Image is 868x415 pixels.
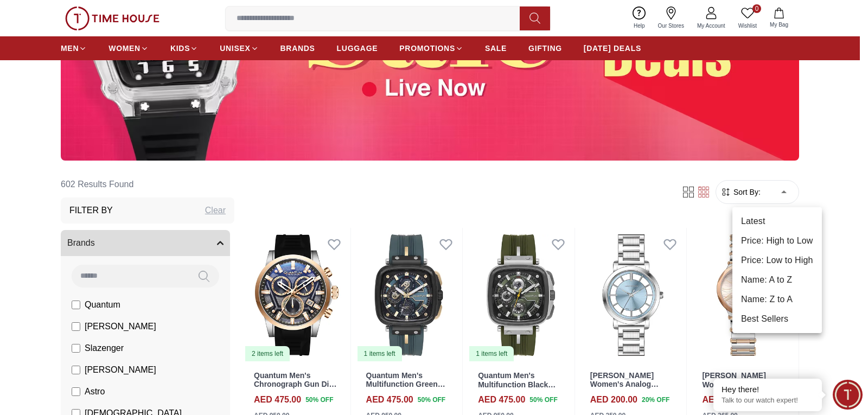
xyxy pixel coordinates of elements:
[732,251,822,270] li: Price: Low to High
[722,384,814,395] div: Hey there!
[833,380,863,410] div: Chat Widget
[732,231,822,251] li: Price: High to Low
[732,270,822,290] li: Name: A to Z
[722,396,814,405] p: Talk to our watch expert!
[732,290,822,309] li: Name: Z to A
[732,212,822,231] li: Latest
[732,309,822,329] li: Best Sellers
